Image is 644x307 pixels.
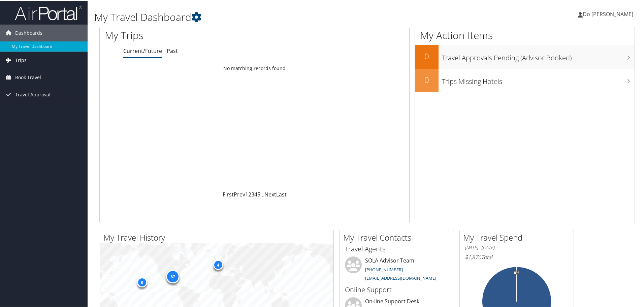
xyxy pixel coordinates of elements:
h1: My Action Items [415,28,635,42]
span: Book Travel [15,68,41,85]
h2: My Travel Contacts [343,231,454,243]
a: 0Trips Missing Hotels [415,68,635,92]
a: 1 [245,190,248,197]
a: Next [264,190,276,197]
div: 67 [166,269,180,283]
h3: Online Support [345,284,449,294]
h3: Travel Agents [345,244,449,253]
a: 0Travel Approvals Pending (Advisor Booked) [415,44,635,68]
h1: My Trips [105,28,275,42]
a: [PHONE_NUMBER] [365,266,403,272]
h2: 0 [415,50,439,61]
h6: Total [465,253,569,260]
span: Travel Approval [15,86,51,102]
h3: Trips Missing Hotels [442,73,635,86]
span: Trips [15,51,27,68]
h2: 0 [415,73,439,85]
h2: My Travel Spend [463,231,574,243]
span: … [260,190,264,197]
a: [EMAIL_ADDRESS][DOMAIN_NAME] [365,274,436,280]
h2: My Travel History [103,231,333,243]
h6: [DATE] - [DATE] [465,244,569,250]
img: airportal-logo.png [15,4,82,20]
a: 2 [248,190,251,197]
a: 3 [251,190,254,197]
div: 4 [213,259,223,269]
h3: Travel Approvals Pending (Advisor Booked) [442,49,635,62]
a: First [223,190,234,197]
div: 6 [137,276,147,286]
td: No matching records found [100,62,409,74]
span: Do [PERSON_NAME] [583,10,633,17]
span: Dashboards [15,24,42,41]
a: 5 [257,190,260,197]
a: Last [276,190,287,197]
li: SOLA Advisor Team [342,256,452,283]
tspan: 0% [514,270,519,274]
a: 4 [254,190,257,197]
a: Past [167,47,178,54]
a: Prev [234,190,245,197]
h1: My Travel Dashboard [94,9,458,24]
span: $1,876 [465,253,481,260]
a: Do [PERSON_NAME] [578,3,640,24]
a: Current/Future [123,47,162,54]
